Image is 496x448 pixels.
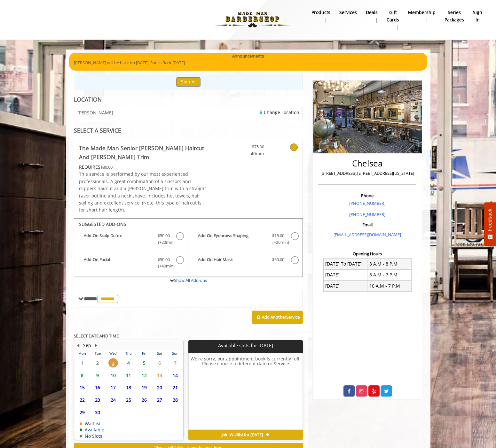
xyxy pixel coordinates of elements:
span: 30 [93,408,102,417]
b: Add-On Hair Mask [198,256,266,264]
span: 20 [155,383,164,392]
td: Select day16 [90,381,105,394]
td: Available [80,427,104,432]
p: [STREET_ADDRESS],[STREET_ADDRESS][US_STATE] [320,170,415,177]
b: Add-On Eyebrows Shaping [198,232,266,246]
label: Add-On Scalp Detox [77,232,185,247]
td: Select day25 [121,394,136,406]
td: No Slots [80,434,104,438]
td: Select day13 [152,369,167,382]
span: $15.00 [272,232,284,239]
td: Waitlist [80,421,104,426]
th: Wed [105,350,121,357]
span: (+20min ) [269,239,287,246]
td: Select day14 [167,369,183,382]
p: Available slots for [DATE] [191,343,300,348]
td: Select day19 [136,381,152,394]
span: 8 [77,371,87,380]
a: Productsproducts [307,8,335,25]
span: 9 [93,371,102,380]
span: 19 [139,383,149,392]
span: 29 [77,408,87,417]
td: [DATE] To [DATE] [323,259,367,269]
b: Announcements [232,53,264,59]
td: [DATE] [323,269,367,280]
h2: Chelsea [320,159,415,168]
b: Services [339,9,357,16]
td: Select day12 [136,369,152,382]
td: Select day6 [152,357,167,369]
b: Add-On Facial [84,256,151,270]
span: (+20min ) [154,239,173,246]
span: $50.00 [158,256,170,263]
h6: We're sorry, our appointment book is currently full. Please choose a different date or Service [189,356,303,427]
a: Change Location [260,109,299,115]
span: This service needs some Advance to be paid before we block your appointment [79,164,100,170]
th: Fri [136,350,152,357]
label: Add-On Hair Mask [192,256,299,266]
b: SUGGESTED ADD-ONS [79,221,126,227]
span: 10 [108,371,118,380]
td: Select day27 [152,394,167,406]
span: 28 [170,395,180,405]
td: Select day30 [90,406,105,419]
span: Join Waitlist for [DATE] [222,432,263,437]
span: 21 [170,383,180,392]
td: Select day18 [121,381,136,394]
span: $50.00 [158,232,170,239]
a: Series packagesSeries packages [440,8,468,32]
b: Deals [366,9,378,16]
td: Select day4 [121,357,136,369]
span: 14 [170,371,180,380]
p: [PERSON_NAME] will be back on [DATE]. Sod is Back [DATE]. [74,59,422,66]
span: 13 [155,371,164,380]
td: 8 A.M - 8 P.M [367,259,412,269]
td: Select day23 [90,394,105,406]
th: Sun [167,350,183,357]
b: Series packages [445,9,464,23]
span: 23 [93,395,102,405]
span: 16 [93,383,102,392]
th: Thu [121,350,136,357]
span: 22 [77,395,87,405]
b: Membership [408,9,436,16]
h3: Opening Hours [318,251,416,256]
button: Previous Month [76,342,81,349]
td: [DATE] [323,281,367,291]
th: Tue [90,350,105,357]
img: Made Man Barbershop logo [209,2,296,37]
td: Select day11 [121,369,136,382]
div: SELECT A SERVICE [74,127,303,134]
a: [PHONE_NUMBER] [349,200,385,206]
td: 8 A.M - 7 P.M [367,269,412,280]
a: sign insign in [468,8,487,25]
td: Select day17 [105,381,121,394]
span: 7 [170,358,180,367]
td: Select day22 [75,394,90,406]
span: 15 [77,383,87,392]
span: 6 [155,358,164,367]
td: Select day9 [90,369,105,382]
span: (+40min ) [154,263,173,269]
button: Sep [83,342,91,349]
td: Select day5 [136,357,152,369]
b: Add Another Service [262,314,300,320]
td: Select day21 [167,381,183,394]
td: 10 A.M - 7 P.M [367,281,412,291]
td: Select day15 [75,381,90,394]
b: Add-On Scalp Detox [84,232,151,246]
span: 3 [108,358,118,367]
b: products [311,9,330,16]
span: 26 [139,395,149,405]
span: 24 [108,395,118,405]
a: $75.00 [226,140,264,157]
td: Select day8 [75,369,90,382]
b: sign in [473,9,482,23]
td: Select day26 [136,394,152,406]
b: The Made Man Senior [PERSON_NAME] Haircut And [PERSON_NAME] Trim [79,143,208,161]
th: Sat [152,350,167,357]
b: gift cards [387,9,399,23]
div: The Made Man Senior Barber Haircut And Beard Trim Add-onS [74,218,303,278]
div: $80.00 [79,164,208,171]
